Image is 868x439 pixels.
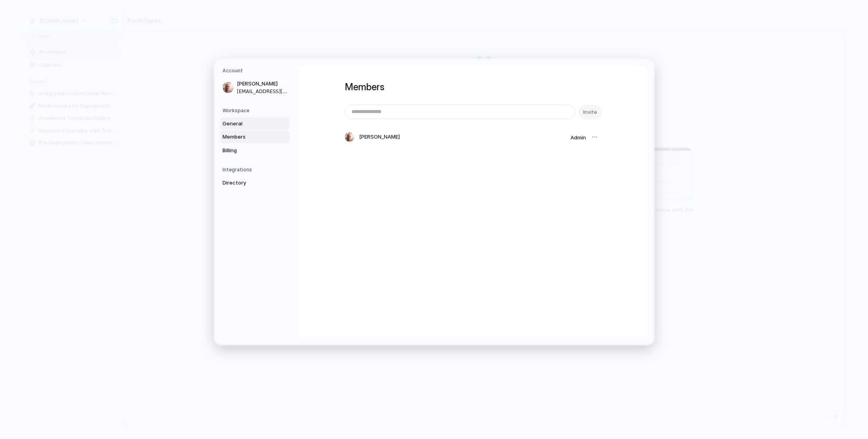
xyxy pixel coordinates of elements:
[220,77,290,97] a: [PERSON_NAME][EMAIL_ADDRESS][DOMAIN_NAME]
[570,134,586,141] span: Admin
[222,166,290,173] h5: Integrations
[237,88,288,95] span: [EMAIL_ADDRESS][DOMAIN_NAME]
[222,133,274,141] span: Members
[237,80,288,88] span: [PERSON_NAME]
[220,131,290,143] a: Members
[220,177,290,189] a: Directory
[345,80,600,94] h1: Members
[222,67,290,74] h5: Account
[220,144,290,157] a: Billing
[359,133,400,141] span: [PERSON_NAME]
[222,107,290,114] h5: Workspace
[222,179,274,187] span: Directory
[222,120,274,128] span: General
[222,147,274,155] span: Billing
[220,117,290,130] a: General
